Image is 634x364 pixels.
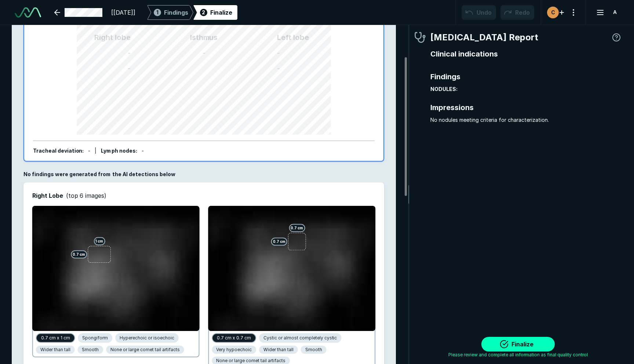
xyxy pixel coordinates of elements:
[32,192,63,199] span: Right Lobe
[131,47,277,58] div: -
[71,251,87,259] span: 0.7 cm
[156,8,158,16] span: 1
[193,5,237,20] div: 2Finalize
[42,32,131,43] span: Right lobe
[12,4,44,21] a: See-Mode Logo
[263,346,294,353] span: Wider than tall
[94,237,105,245] span: 1 cm
[613,8,617,16] span: A
[462,5,496,20] button: Undo
[110,346,179,353] span: None or large comet tail artifacts
[430,102,622,113] span: Impressions
[277,47,366,58] div: -
[66,192,107,199] span: (top 6 images)
[217,335,251,341] span: 0.7 cm x 0.7 cm
[216,346,252,353] span: Very hypoechoic
[430,86,458,92] strong: NODULES:
[547,7,559,18] div: avatar-name
[95,147,96,155] div: |
[23,171,175,177] span: No findings were generated from the AI detections below
[591,5,622,20] button: avatar-name
[430,116,622,124] span: No nodules meeting criteria for characterization.
[33,148,84,154] span: Tracheal deviation :
[142,148,144,154] span: -
[42,47,131,58] div: -
[101,148,137,154] span: Lymph nodes :
[305,346,322,353] span: Smooth
[41,335,70,341] span: 0.7 cm x 1 cm
[111,8,135,17] span: [[DATE]]
[289,224,305,232] span: 0.7 cm
[40,346,70,353] span: Wider than tall
[271,238,287,246] span: 0.7 cm
[131,32,277,43] span: Isthmus
[216,357,285,364] span: None or large comet tail artifacts
[164,8,188,17] span: Findings
[88,147,90,155] div: -
[500,5,534,20] button: Redo
[430,31,538,44] span: [MEDICAL_DATA] Report
[82,346,99,353] span: Smooth
[277,32,366,43] span: Left lobe
[551,8,555,16] span: C
[147,5,193,20] div: 1Findings
[202,8,205,16] span: 2
[82,335,108,341] span: Spongiform
[609,7,621,18] div: avatar-name
[263,335,337,341] span: Cystic or almost completely cystic
[277,63,366,74] div: -
[430,48,622,59] span: Clinical indications
[42,63,131,74] div: -
[448,352,588,358] span: Please review and complete all information as final quality control
[210,8,232,17] div: Finalize
[15,7,41,18] img: See-Mode Logo
[120,335,174,341] span: Hyperechoic or isoechoic
[481,337,555,352] button: Finalize
[430,71,622,82] span: Findings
